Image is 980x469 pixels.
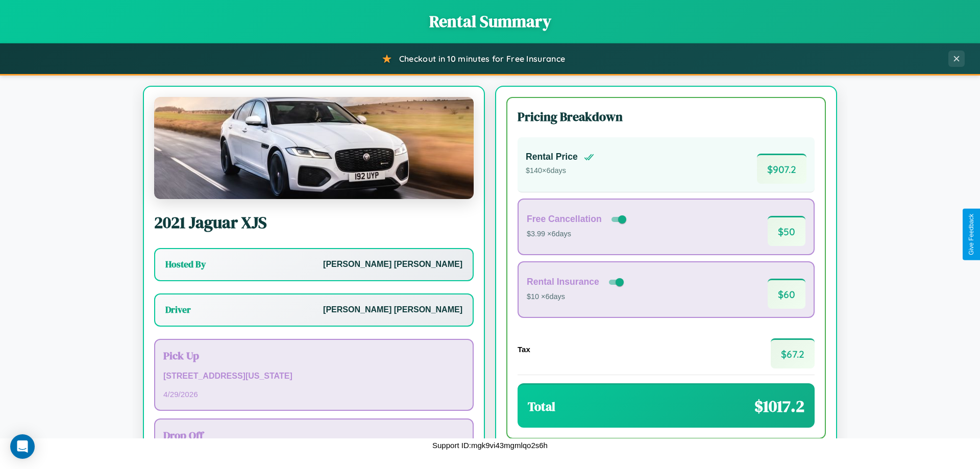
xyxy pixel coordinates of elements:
[154,211,474,234] h2: 2021 Jaguar XJS
[527,228,628,241] p: $3.99 × 6 days
[518,345,530,354] h4: Tax
[768,216,805,246] span: $ 50
[10,10,970,33] h1: Rental Summary
[526,152,578,162] h4: Rental Price
[768,279,805,309] span: $ 60
[527,214,602,225] h4: Free Cancellation
[165,258,206,270] h3: Hosted By
[527,277,599,287] h4: Rental Insurance
[323,257,462,272] p: [PERSON_NAME] [PERSON_NAME]
[757,154,806,184] span: $ 907.2
[518,108,815,125] h3: Pricing Breakdown
[432,438,548,452] p: Support ID: mgk9vi43mgmlqo2s6h
[323,303,462,317] p: [PERSON_NAME] [PERSON_NAME]
[399,54,565,64] span: Checkout in 10 minutes for Free Insurance
[771,338,815,368] span: $ 67.2
[163,348,464,363] h3: Pick Up
[163,428,464,442] h3: Drop Off
[163,387,464,401] p: 4 / 29 / 2026
[163,369,464,384] p: [STREET_ADDRESS][US_STATE]
[10,434,35,459] div: Open Intercom Messenger
[526,164,594,178] p: $ 140 × 6 days
[968,214,975,255] div: Give Feedback
[165,304,191,316] h3: Driver
[154,97,474,199] img: Jaguar XJS
[528,398,555,415] h3: Total
[754,395,804,417] span: $ 1017.2
[527,290,626,304] p: $10 × 6 days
